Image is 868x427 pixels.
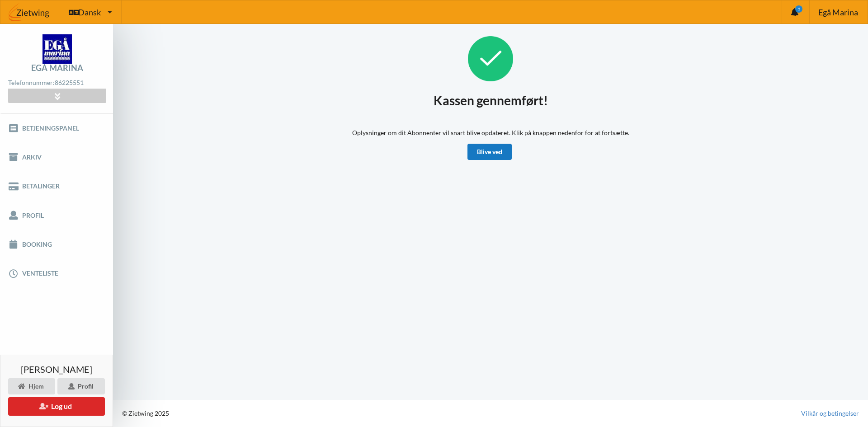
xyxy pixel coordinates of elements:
button: Log ud [8,397,105,416]
div: © Zietwing 2025 [113,400,868,427]
div: Egå Marina [31,64,83,72]
a: Vilkår og betingelser [801,409,859,418]
img: Success [468,36,513,81]
span: [PERSON_NAME] [21,365,92,374]
span: Dansk [78,8,101,16]
img: logo [42,34,72,64]
h1: Kassen gennemført! [434,92,548,108]
strong: 86225551 [55,79,84,86]
span: Egå Marina [818,8,858,16]
i: 1 [795,5,802,13]
div: Profil [57,378,105,394]
div: Hjem [8,378,55,394]
a: Blive ved [467,144,512,160]
p: Oplysninger om dit Abonnenter vil snart blive opdateret. Klik på knappen nedenfor for at fortsætte. [352,128,629,137]
div: Telefonnummer: [8,77,106,89]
